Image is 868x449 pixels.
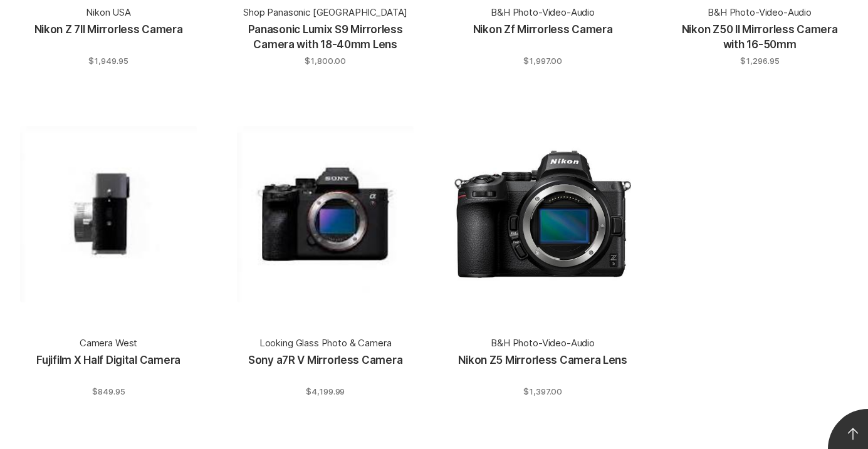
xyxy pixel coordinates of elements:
button: Collapse window [377,5,400,29]
span: $1,800.00 [305,54,347,66]
span: Looking Glass Photo & Camera [259,337,392,351]
span: Camera West [80,337,137,351]
button: go back [8,5,32,29]
div: Close [400,5,423,28]
span: Shop Panasonic [GEOGRAPHIC_DATA] [243,6,407,20]
p: Panasonic Lumix S9 Mirrorless Camera with 18-40mm Lens [237,22,414,52]
p: Sony a7R V Mirrorless Camera [248,353,402,383]
span: B&H Photo-Video-Audio [491,6,595,20]
span: $1,397.00 [523,386,562,397]
span: $4,199.99 [306,386,345,397]
p: Nikon Z50 II Mirrorless Camera with 16-50mm [671,22,848,52]
span: $1,997.00 [523,54,562,66]
span: 😃 [21,389,31,401]
span: smiley reaction [21,389,31,401]
span: Nikon USA [86,6,131,20]
p: Nikon Zf Mirrorless Camera [473,22,612,52]
span: 😐 [11,389,21,401]
span: $1,296.95 [740,54,780,66]
span: B&H Photo-Video-Audio [708,6,812,20]
span: $849.95 [92,386,125,397]
span: $1,949.95 [88,54,128,66]
span: neutral face reaction [11,389,21,401]
p: Fujifilm X Half Digital Camera [36,353,180,383]
p: Nikon Z5 Mirrorless Camera Lens [458,353,627,383]
p: Nikon Z 7II Mirrorless Camera [34,22,183,52]
span: B&H Photo-Video-Audio [491,337,595,351]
